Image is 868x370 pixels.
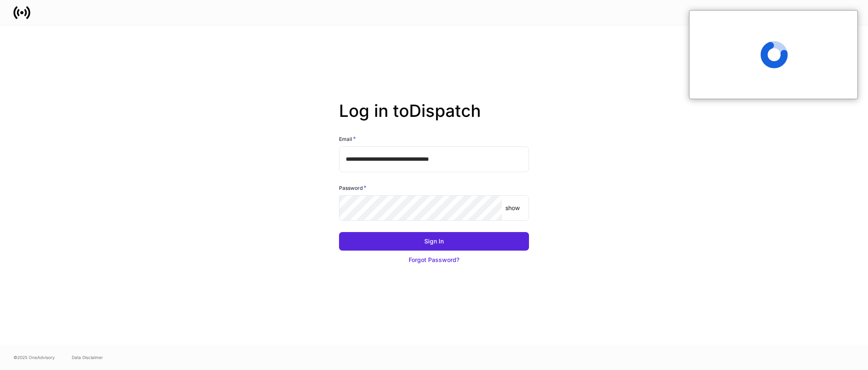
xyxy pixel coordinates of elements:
h2: Log in to Dispatch [339,101,529,135]
h6: Email [339,135,356,143]
a: Data Disclaimer [72,354,103,361]
div: Sign In [424,237,444,246]
p: show [505,204,520,212]
div: Forgot Password? [409,256,459,264]
button: Forgot Password? [339,251,529,269]
h6: Password [339,184,366,192]
span: © 2025 OneAdvisory [14,354,55,361]
span: Loading [760,41,788,68]
button: Sign In [339,232,529,251]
